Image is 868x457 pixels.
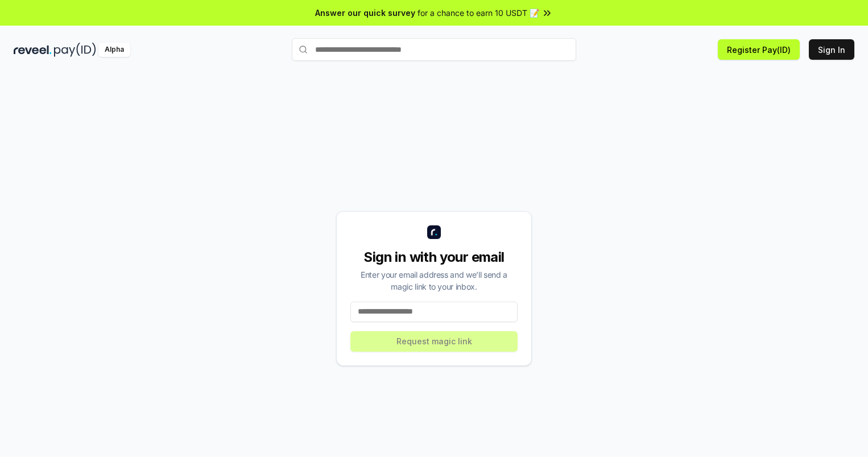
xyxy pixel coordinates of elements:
button: Sign In [809,39,854,60]
span: for a chance to earn 10 USDT 📝 [418,7,539,19]
span: Answer our quick survey [315,7,415,19]
img: pay_id [54,43,96,57]
img: logo_small [427,225,441,239]
div: Enter your email address and we’ll send a magic link to your inbox. [350,269,518,293]
button: Register Pay(ID) [718,39,800,60]
div: Alpha [98,43,130,57]
img: reveel_dark [14,43,52,57]
div: Sign in with your email [350,248,518,266]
